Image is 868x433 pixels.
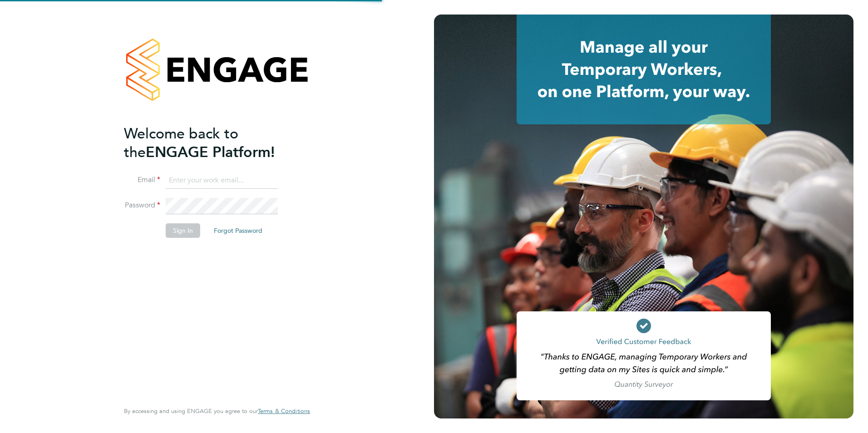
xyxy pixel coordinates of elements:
span: Terms & Conditions [258,407,310,415]
h2: ENGAGE Platform! [124,124,301,162]
button: Forgot Password [207,223,270,238]
label: Password [124,201,160,210]
input: Enter your work email... [166,172,278,189]
a: Terms & Conditions [258,408,310,415]
span: By accessing and using ENGAGE you agree to our [124,407,310,415]
button: Sign In [166,223,200,238]
span: Welcome back to the [124,125,238,161]
label: Email [124,175,160,185]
